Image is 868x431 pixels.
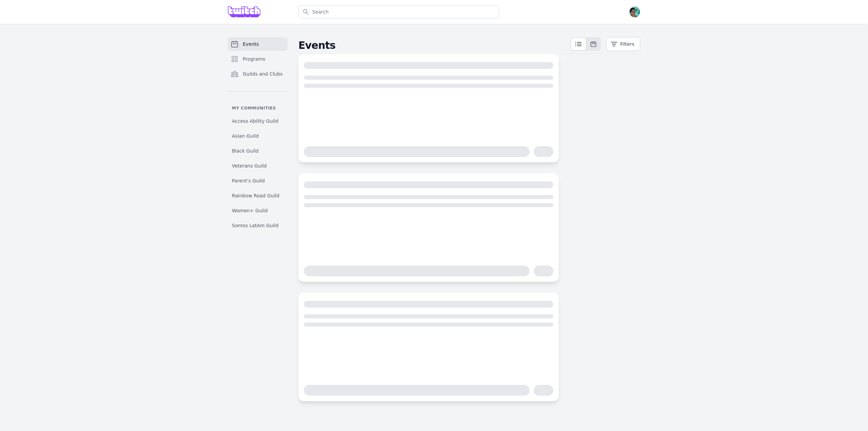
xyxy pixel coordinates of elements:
a: Asian Guild [228,130,288,142]
button: Filters [606,37,640,51]
span: Black Guild [232,148,259,154]
a: Women+ Guild [228,204,288,217]
span: Asian Guild [232,133,259,139]
p: My communities [228,105,288,111]
a: Veterans Guild [228,160,288,172]
span: Veterans Guild [232,162,267,169]
img: Grove [228,6,260,17]
input: Search [298,5,499,18]
a: Programs [228,52,288,66]
span: Somos LatAm Guild [232,222,278,229]
a: Black Guild [228,145,288,157]
span: Access Ability Guild [232,118,278,124]
span: Programs [243,56,265,62]
a: Access Ability Guild [228,115,288,127]
span: Rainbow Road Guild [232,192,279,199]
a: Events [228,37,288,51]
a: Somos LatAm Guild [228,219,288,232]
a: Guilds and Clubs [228,67,288,81]
h2: Events [298,39,570,52]
span: Parent's Guild [232,177,265,184]
span: Guilds and Clubs [243,71,283,77]
a: Rainbow Road Guild [228,190,288,202]
span: Events [243,41,259,47]
nav: Sidebar [228,37,288,232]
span: Women+ Guild [232,207,268,214]
a: Parent's Guild [228,175,288,187]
